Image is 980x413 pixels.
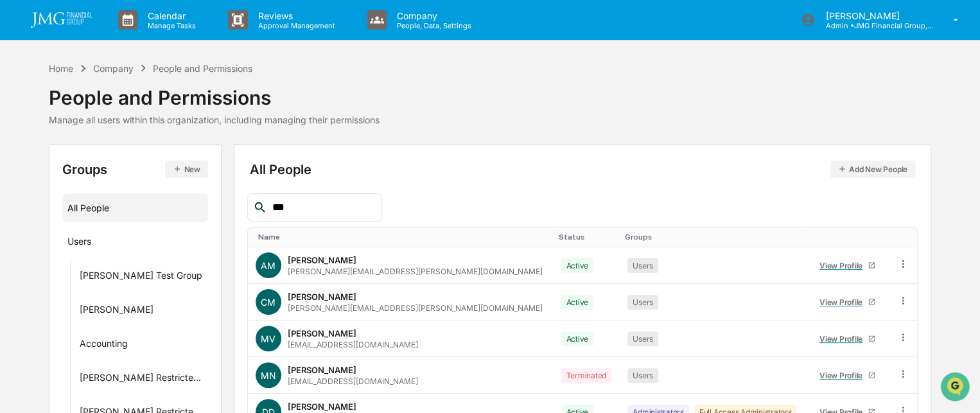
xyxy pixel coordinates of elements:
div: Toggle SortBy [900,233,912,242]
div: Terminated [561,368,611,383]
div: [PERSON_NAME] [288,365,356,375]
p: Calendar [137,10,202,21]
a: 🖐️Preclearance [8,157,88,180]
a: Powered byPylon [91,217,155,227]
div: Active [561,331,593,346]
div: Users [627,331,658,346]
a: View Profile [814,329,880,349]
div: [EMAIL_ADDRESS][DOMAIN_NAME] [288,376,418,386]
div: 🖐️ [13,163,23,173]
div: Users [627,258,658,273]
div: View Profile [819,297,868,307]
div: Active [561,295,593,310]
button: Add New People [830,161,915,178]
div: [PERSON_NAME] [288,292,356,302]
div: [EMAIL_ADDRESS][DOMAIN_NAME] [288,340,418,349]
p: Reviews [248,10,342,21]
div: [PERSON_NAME] [288,328,356,338]
div: Groups [62,161,208,178]
div: All People [250,161,915,178]
iframe: Open customer support [939,371,974,405]
input: Clear [33,58,212,72]
div: View Profile [819,334,868,344]
div: Users [627,295,658,310]
div: [PERSON_NAME] [288,401,356,412]
div: [PERSON_NAME] Test Group [80,270,202,285]
div: Toggle SortBy [558,233,615,242]
button: New [165,161,208,178]
p: How can we help? [13,27,234,48]
p: Manage Tasks [137,21,202,30]
div: People and Permissions [49,76,380,109]
div: Toggle SortBy [811,233,884,242]
span: AM [261,260,276,271]
div: Home [49,63,73,74]
div: We're available if you need us! [44,111,162,121]
span: Attestations [106,162,159,175]
div: [PERSON_NAME][EMAIL_ADDRESS][PERSON_NAME][DOMAIN_NAME] [288,267,543,276]
div: Users [627,368,658,383]
div: [PERSON_NAME][EMAIL_ADDRESS][PERSON_NAME][DOMAIN_NAME] [288,303,543,313]
span: CM [261,297,276,308]
img: 1746055101610-c473b297-6a78-478c-a979-82029cc54cd1 [13,98,36,121]
span: MN [261,370,276,381]
div: People and Permissions [153,63,252,74]
a: 🔎Data Lookup [8,181,86,204]
div: View Profile [819,371,868,380]
div: 🗄️ [93,163,103,173]
div: [PERSON_NAME] [80,304,153,319]
div: 🔎 [13,188,23,198]
button: Start new chat [218,102,234,118]
div: [PERSON_NAME] Restricted Security [80,372,203,387]
div: [PERSON_NAME] [288,255,356,265]
div: Toggle SortBy [625,233,801,242]
img: logo [31,12,92,28]
a: View Profile [814,292,880,312]
a: 🗄️Attestations [88,157,164,180]
div: Accounting [80,338,128,353]
div: Start new chat [44,98,211,111]
span: Data Lookup [26,186,81,199]
div: Users [67,236,91,251]
p: [PERSON_NAME] [815,10,934,21]
div: Company [93,63,134,74]
div: Toggle SortBy [258,233,548,242]
p: Admin • JMG Financial Group, Ltd. [815,21,934,30]
a: View Profile [814,365,880,385]
div: Manage all users within this organization, including managing their permissions [49,114,380,125]
span: MV [261,333,276,344]
div: Active [561,258,593,273]
div: View Profile [819,261,868,270]
p: People, Data, Settings [387,21,478,30]
span: Pylon [128,218,155,227]
p: Approval Management [248,21,342,30]
a: View Profile [814,256,880,276]
div: All People [67,197,203,218]
p: Company [387,10,478,21]
span: Preclearance [26,162,83,175]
